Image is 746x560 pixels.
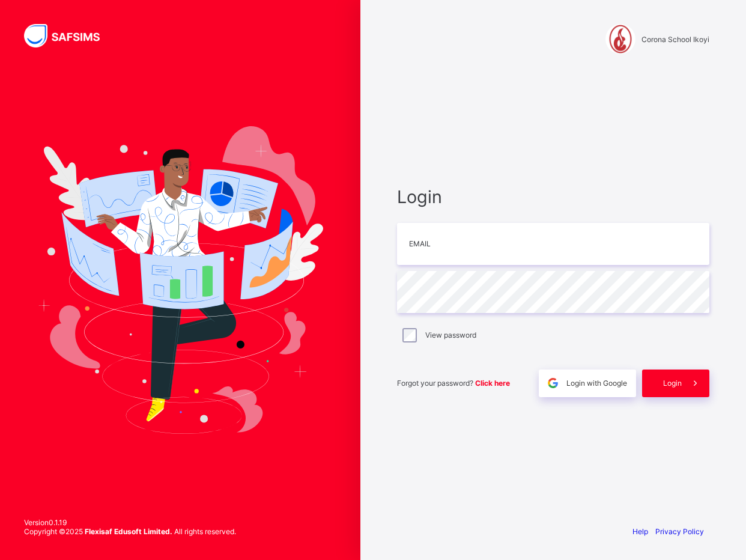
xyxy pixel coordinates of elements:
span: Login with Google [566,379,627,388]
span: Login [397,186,709,207]
span: Login [663,379,682,388]
strong: Flexisaf Edusoft Limited. [85,527,172,536]
img: google.396cfc9801f0270233282035f929180a.svg [546,376,560,390]
label: View password [425,330,476,339]
a: Help [632,527,648,536]
span: Forgot your password? [397,379,510,388]
a: Privacy Policy [655,527,704,536]
span: Version 0.1.19 [24,518,236,527]
a: Click here [475,379,510,388]
span: Corona School Ikoyi [641,35,709,44]
span: Copyright © 2025 All rights reserved. [24,527,236,536]
img: Hero Image [37,126,323,434]
img: SAFSIMS Logo [24,24,114,47]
